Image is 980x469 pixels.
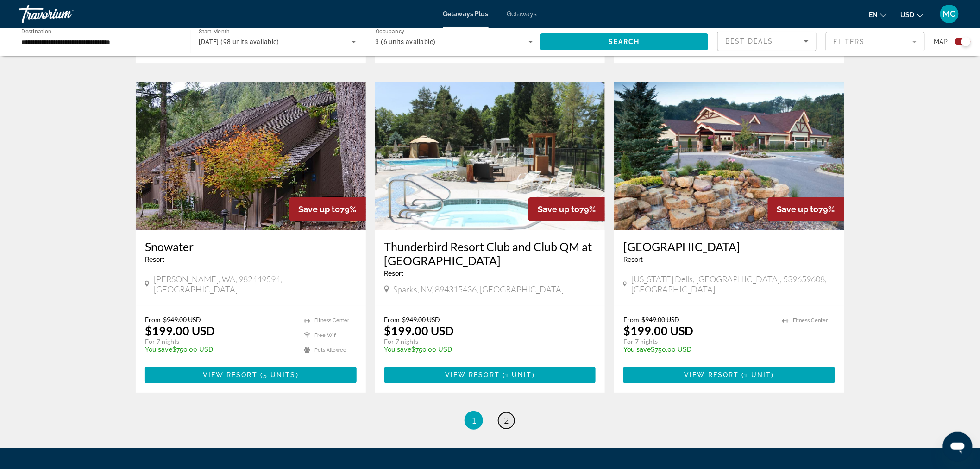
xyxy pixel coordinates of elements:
span: $949.00 USD [163,316,201,323]
span: From [623,316,639,323]
p: $750.00 USD [623,346,773,353]
span: Sparks, NV, 894315436, [GEOGRAPHIC_DATA] [394,284,564,294]
span: Resort [623,256,643,263]
button: View Resort(1 unit) [623,367,835,383]
div: 79% [528,197,605,221]
span: 1 [471,415,476,425]
span: [PERSON_NAME], WA, 982449594, [GEOGRAPHIC_DATA] [154,274,356,294]
a: Thunderbird Resort Club and Club QM at [GEOGRAPHIC_DATA] [384,240,596,267]
img: ii_snw1.jpg [136,82,366,230]
a: [GEOGRAPHIC_DATA] [623,240,835,254]
button: User Menu [937,4,961,24]
p: $199.00 USD [145,323,215,337]
span: Occupancy [376,29,405,35]
button: Filter [826,32,925,52]
span: View Resort [685,371,739,379]
span: ( ) [500,371,535,379]
span: Free Wifi [315,332,337,338]
p: $750.00 USD [145,346,295,353]
span: Destination [21,28,51,35]
span: Map [934,35,948,48]
span: View Resort [445,371,500,379]
a: Getaways [507,10,537,18]
span: Resort [384,270,404,277]
button: View Resort(1 unit) [384,367,596,383]
span: View Resort [203,371,258,379]
iframe: Button to launch messaging window [943,432,973,462]
span: Save up to [538,204,579,214]
button: View Resort(5 units) [145,367,357,383]
a: Snowater [145,240,357,254]
p: For 7 nights [145,337,295,346]
span: $949.00 USD [641,316,679,323]
span: Save up to [299,204,340,214]
button: Change language [869,8,887,21]
mat-select: Sort by [725,36,809,47]
span: ( ) [739,371,774,379]
span: Best Deals [725,38,773,45]
span: 5 units [263,371,296,379]
span: Fitness Center [315,317,350,323]
span: $949.00 USD [402,316,440,323]
p: $199.00 USD [623,323,693,337]
span: Search [609,38,640,45]
p: $199.00 USD [384,323,454,337]
p: $750.00 USD [384,346,587,353]
div: 79% [768,197,844,221]
span: 1 unit [505,371,532,379]
span: Save up to [777,204,819,214]
img: ii_xma1.jpg [614,82,844,230]
span: Pets Allowed [315,347,347,353]
span: From [145,316,161,323]
span: ( ) [258,371,299,379]
span: en [869,11,878,19]
a: Getaways Plus [443,10,489,18]
button: Change currency [901,8,923,21]
span: You save [623,346,651,353]
span: You save [384,346,412,353]
span: [DATE] (98 units available) [199,38,279,45]
a: Travorium [19,2,111,26]
span: MC [943,9,956,19]
span: 2 [504,415,509,425]
button: Search [540,33,708,50]
span: USD [901,11,915,19]
span: Fitness Center [793,317,828,323]
p: For 7 nights [384,337,587,346]
nav: Pagination [136,411,844,430]
span: 3 (6 units available) [376,38,436,45]
span: 1 unit [745,371,772,379]
p: For 7 nights [623,337,773,346]
span: Start Month [199,29,230,35]
span: From [384,316,400,323]
img: ii_thb1.jpg [375,82,605,230]
span: You save [145,346,172,353]
div: 79% [289,197,366,221]
span: Resort [145,256,164,263]
span: [US_STATE] Dells, [GEOGRAPHIC_DATA], 539659608, [GEOGRAPHIC_DATA] [632,274,835,294]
